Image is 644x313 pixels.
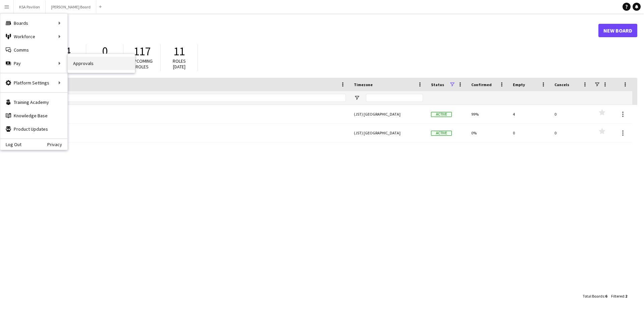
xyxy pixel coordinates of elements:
[350,124,427,142] div: (JST) [GEOGRAPHIC_DATA]
[131,58,153,70] span: Upcoming roles
[611,294,624,299] span: Filtered
[467,105,509,123] div: 99%
[550,124,592,142] div: 0
[431,112,452,117] span: Active
[16,124,346,142] a: KSA Retail
[467,124,509,142] div: 0%
[0,96,67,109] a: Training Academy
[102,44,108,59] span: 0
[0,30,67,43] div: Workforce
[509,105,550,123] div: 4
[513,82,525,87] span: Empty
[583,290,607,303] div: :
[47,142,67,147] a: Privacy
[173,58,186,70] span: Roles [DATE]
[12,25,598,36] h1: Boards
[554,82,569,87] span: Cancels
[0,16,67,30] div: Boards
[354,95,360,101] button: Open Filter Menu
[173,44,185,59] span: 11
[0,57,67,70] div: Pay
[354,82,373,87] span: Timezone
[509,124,550,142] div: 0
[133,44,151,59] span: 117
[431,82,444,87] span: Status
[0,109,67,122] a: Knowledge Base
[625,294,627,299] span: 2
[14,0,46,13] button: KSA Pavilion
[583,294,604,299] span: Total Boards
[550,105,592,123] div: 0
[598,24,637,37] a: New Board
[611,290,627,303] div: :
[68,57,135,70] a: Approvals
[350,105,427,123] div: (JST) [GEOGRAPHIC_DATA]
[471,82,492,87] span: Confirmed
[28,94,346,102] input: Board name Filter Input
[0,122,67,136] a: Product Updates
[605,294,607,299] span: 6
[0,76,67,89] div: Platform Settings
[46,0,96,13] button: [PERSON_NAME] Board
[366,94,423,102] input: Timezone Filter Input
[431,131,452,136] span: Active
[0,43,67,57] a: Comms
[0,142,21,147] a: Log Out
[16,105,346,124] a: KSA Pavilion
